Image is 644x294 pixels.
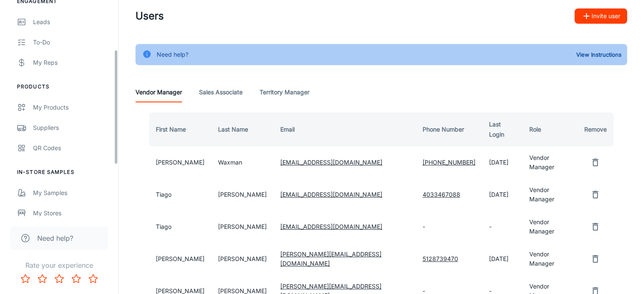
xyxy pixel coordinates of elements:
[146,243,211,275] td: [PERSON_NAME]
[280,223,382,230] a: [EMAIL_ADDRESS][DOMAIN_NAME]
[146,146,211,179] td: [PERSON_NAME]
[522,146,578,179] td: Vendor Manager
[157,47,188,63] div: Need help?
[7,260,111,270] p: Rate your experience
[135,8,164,24] h1: Users
[211,211,274,243] td: [PERSON_NAME]
[274,113,416,146] th: Email
[587,186,604,203] button: remove user
[280,159,382,166] a: [EMAIL_ADDRESS][DOMAIN_NAME]
[85,270,102,287] button: Rate 5 star
[587,218,604,235] button: remove user
[587,154,604,171] button: remove user
[578,113,617,146] th: Remove
[37,233,73,243] span: Need help?
[522,179,578,211] td: Vendor Manager
[34,270,51,287] button: Rate 2 star
[146,113,211,146] th: First Name
[280,191,382,198] a: [EMAIL_ADDRESS][DOMAIN_NAME]
[146,179,211,211] td: Tiago
[574,48,624,61] button: View Instructions
[482,113,522,146] th: Last Login
[416,211,482,243] td: -
[135,82,182,102] a: Vendor Manager
[211,113,274,146] th: Last Name
[416,113,482,146] th: Phone Number
[211,179,274,211] td: [PERSON_NAME]
[482,211,522,243] td: -
[199,82,243,102] a: Sales Associate
[482,146,522,179] td: [DATE]
[211,146,274,179] td: Waxman
[280,250,381,267] a: [PERSON_NAME][EMAIL_ADDRESS][DOMAIN_NAME]
[423,255,458,262] a: 5128739470
[260,82,310,102] a: Territory Manager
[17,270,34,287] button: Rate 1 star
[522,211,578,243] td: Vendor Manager
[482,179,522,211] td: [DATE]
[146,211,211,243] td: Tiago
[482,243,522,275] td: [DATE]
[522,113,578,146] th: Role
[68,270,85,287] button: Rate 4 star
[423,191,460,198] a: 4033467088
[423,159,475,166] a: [PHONE_NUMBER]
[587,250,604,267] button: remove user
[575,8,627,24] button: Invite user
[211,243,274,275] td: [PERSON_NAME]
[51,270,68,287] button: Rate 3 star
[522,243,578,275] td: Vendor Manager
